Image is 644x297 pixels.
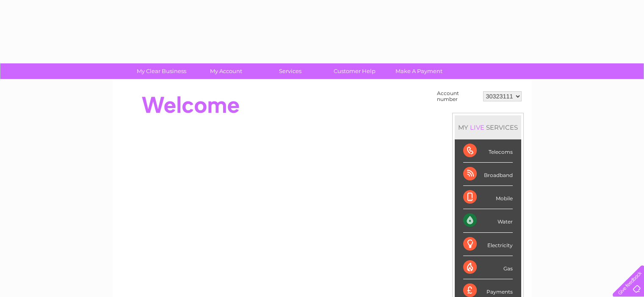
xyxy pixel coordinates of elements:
div: LIVE [468,123,486,131]
div: Electricity [463,233,513,256]
a: Services [255,63,325,79]
a: Customer Help [320,63,390,79]
div: Telecoms [463,139,513,163]
div: Water [463,209,513,232]
td: Account number [435,88,481,104]
a: My Clear Business [127,63,196,79]
div: Gas [463,256,513,279]
a: Make A Payment [384,63,454,79]
a: My Account [191,63,261,79]
div: Broadband [463,163,513,186]
div: Mobile [463,186,513,209]
div: MY SERVICES [455,115,521,139]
